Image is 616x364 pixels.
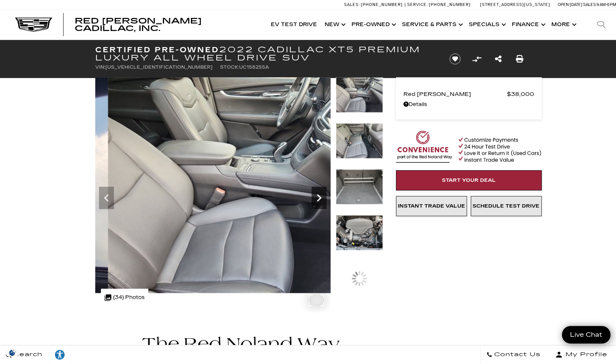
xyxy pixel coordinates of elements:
[547,345,616,364] button: Open user profile menu
[95,65,105,70] span: VIN:
[507,89,534,99] span: $38,000
[361,2,403,7] span: [PHONE_NUMBER]
[442,177,496,183] span: Start Your Deal
[49,349,71,360] div: Explore your accessibility options
[403,99,534,110] a: Details
[344,3,405,7] a: Sales: [PHONE_NUMBER]
[49,345,71,364] a: Explore your accessibility options
[4,349,21,357] img: Opt-Out Icon
[597,2,616,7] span: 9 AM-6 PM
[516,54,523,64] a: Print this Certified Pre-Owned 2022 Cadillac XT5 Premium Luxury All Wheel Drive SUV
[344,2,360,7] span: Sales:
[95,45,220,54] strong: Certified Pre-Owned
[403,89,507,99] span: Red [PERSON_NAME]
[12,349,43,360] span: Search
[465,10,508,40] a: Specials
[336,169,383,205] img: Certified Used 2022 Stellar Black Metallic Cadillac Premium Luxury image 23
[101,289,148,307] div: (34) Photos
[405,3,473,7] a: Service: [PHONE_NUMBER]
[398,203,465,209] span: Instant Trade Value
[566,330,606,339] span: Live Chat
[548,10,579,40] button: More
[480,2,550,7] a: [STREET_ADDRESS][US_STATE]
[239,65,269,70] span: UC158255A
[396,170,542,190] a: Start Your Deal
[75,16,202,33] span: Red [PERSON_NAME] Cadillac, Inc.
[336,215,383,251] img: Certified Used 2022 Stellar Black Metallic Cadillac Premium Luxury image 24
[336,123,383,159] img: Certified Used 2022 Stellar Black Metallic Cadillac Premium Luxury image 22
[471,196,542,216] a: Schedule Test Drive
[75,17,260,32] a: Red [PERSON_NAME] Cadillac, Inc.
[398,10,465,40] a: Service & Parts
[562,326,610,343] a: Live Chat
[471,53,482,65] button: Compare Vehicle
[508,10,548,40] a: Finance
[583,2,597,7] span: Sales:
[492,349,541,360] span: Contact Us
[15,18,52,32] img: Cadillac Dark Logo with Cadillac White Text
[480,345,547,364] a: Contact Us
[396,196,467,216] a: Instant Trade Value
[4,349,21,357] section: Click to Open Cookie Consent Modal
[95,77,409,293] img: Certified Used 2022 Stellar Black Metallic Cadillac Premium Luxury image 21
[447,53,463,65] button: Save vehicle
[558,2,582,7] span: Open [DATE]
[312,187,326,209] div: Next
[348,10,398,40] a: Pre-Owned
[95,46,437,62] h1: 2022 Cadillac XT5 Premium Luxury All Wheel Drive SUV
[220,65,239,70] span: Stock:
[407,2,428,7] span: Service:
[403,89,534,99] a: Red [PERSON_NAME] $38,000
[267,10,321,40] a: EV Test Drive
[321,10,348,40] a: New
[495,54,501,64] a: Share this Certified Pre-Owned 2022 Cadillac XT5 Premium Luxury All Wheel Drive SUV
[105,65,213,70] span: [US_VEHICLE_IDENTIFICATION_NUMBER]
[429,2,471,7] span: [PHONE_NUMBER]
[473,203,539,209] span: Schedule Test Drive
[586,10,616,40] div: Search
[99,187,114,209] div: Previous
[336,77,383,113] img: Certified Used 2022 Stellar Black Metallic Cadillac Premium Luxury image 21
[563,349,607,360] span: My Profile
